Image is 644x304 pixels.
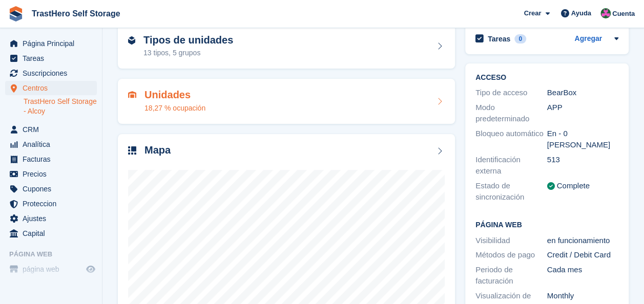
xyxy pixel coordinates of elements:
span: Facturas [23,152,84,166]
img: stora-icon-8386f47178a22dfd0bd8f6a31ec36ba5ce8667c1dd55bd0f319d3a0aa187defe.svg [8,6,24,21]
div: Credit / Debit Card [547,249,619,261]
img: unit-icn-7be61d7bf1b0ce9d3e12c5938cc71ed9869f7b940bace4675aadf7bd6d80202e.svg [128,91,136,98]
span: CRM [23,122,84,137]
a: Agregar [574,33,602,45]
a: menu [5,226,97,241]
h2: Página web [475,221,618,229]
div: Modo predeterminado [475,102,547,125]
div: Tipo de acceso [475,87,547,99]
a: Vista previa de la tienda [85,263,97,275]
div: 0 [514,34,526,44]
div: 13 tipos, 5 grupos [143,48,233,58]
div: Cada mes [547,264,619,287]
span: Cupones [23,182,84,196]
h2: Tipos de unidades [143,34,233,46]
a: menu [5,152,97,166]
span: Crear [524,8,541,18]
a: menu [5,122,97,137]
div: Complete [557,180,590,192]
img: unit-type-icn-2b2737a686de81e16bb02015468b77c625bbabd49415b5ef34ead5e3b44a266d.svg [128,36,135,45]
a: menu [5,211,97,226]
a: menu [5,182,97,196]
div: 18,27 % ocupación [144,103,205,114]
div: APP [547,102,619,125]
img: map-icn-33ee37083ee616e46c38cad1a60f524a97daa1e2b2c8c0bc3eb3415660979fc1.svg [128,146,136,155]
div: Estado de sincronización [475,180,547,203]
div: Bloqueo automático [475,128,547,151]
h2: Tareas [488,34,510,44]
a: menu [5,137,97,151]
span: Página Principal [23,36,84,51]
a: Tipos de unidades 13 tipos, 5 grupos [118,24,455,69]
div: Identificación externa [475,154,547,177]
div: Visibilidad [475,235,547,247]
h2: Unidades [144,89,205,101]
div: Periodo de facturación [475,264,547,287]
a: Unidades 18,27 % ocupación [118,79,455,124]
div: en funcionamiento [547,235,619,247]
a: TrastHero Self Storage [28,5,124,22]
a: menu [5,66,97,80]
span: página web [23,262,84,276]
span: Ajustes [23,211,84,226]
a: menú [5,262,97,276]
span: Precios [23,167,84,181]
h2: ACCESO [475,74,618,82]
span: Analítica [23,137,84,151]
span: Página web [9,249,102,259]
div: Métodos de pago [475,249,547,261]
div: 513 [547,154,619,177]
a: menu [5,167,97,181]
span: Proteccion [23,197,84,211]
div: BearBox [547,87,619,99]
h2: Mapa [144,144,171,156]
a: TrastHero Self Storage - Alcoy [24,97,97,116]
a: menu [5,81,97,95]
img: Marua Grioui [600,8,611,18]
a: menu [5,197,97,211]
span: Cuenta [612,9,635,19]
span: Capital [23,226,84,241]
span: Tareas [23,51,84,66]
span: Ayuda [571,8,591,18]
span: Centros [23,81,84,95]
a: menu [5,51,97,66]
span: Suscripciones [23,66,84,80]
a: menu [5,36,97,51]
div: En - 0 [PERSON_NAME] [547,128,619,151]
